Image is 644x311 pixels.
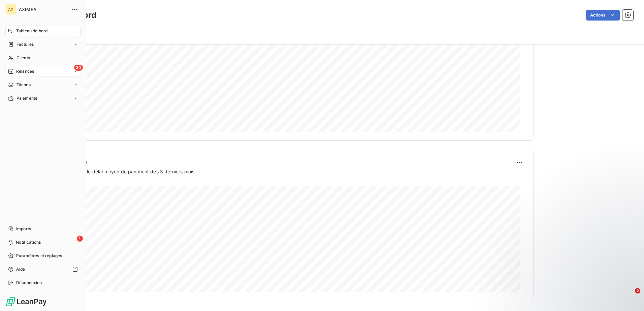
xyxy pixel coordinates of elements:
[16,253,62,259] span: Paramètres et réglages
[586,10,620,21] button: Actions
[38,168,194,175] span: Prévisionnel basé sur le délai moyen de paiement des 3 derniers mois
[17,82,31,88] span: Tâches
[5,296,47,307] img: Logo LeanPay
[635,288,640,293] span: 2
[16,280,42,286] span: Déconnexion
[621,288,637,304] iframe: Intercom live chat
[16,226,31,232] span: Imports
[17,55,30,61] span: Clients
[5,4,16,15] div: AX
[17,41,34,47] span: Factures
[509,246,644,293] iframe: Intercom notifications message
[16,68,34,74] span: Relances
[17,95,37,101] span: Paiements
[16,239,41,245] span: Notifications
[16,28,47,34] span: Tableau de bord
[5,264,80,275] a: Aide
[19,7,67,12] span: AXIMEA
[77,236,83,242] span: 1
[74,65,83,71] span: 30
[16,266,25,272] span: Aide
